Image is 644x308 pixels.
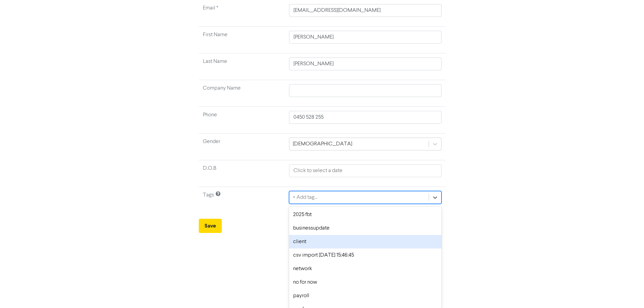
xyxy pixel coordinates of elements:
[289,235,441,248] div: client
[199,187,285,214] td: Tags
[559,235,644,308] iframe: Chat Widget
[199,107,285,134] td: Phone
[199,219,222,233] button: Save
[199,27,285,53] td: First Name
[293,193,317,202] div: + Add tag...
[199,80,285,107] td: Company Name
[289,164,441,177] input: Click to select a date
[289,208,441,221] div: 2025 fbt
[289,248,441,262] div: csv import [DATE] 15:46:45
[289,221,441,235] div: businessupdate
[293,140,352,148] div: [DEMOGRAPHIC_DATA]
[199,160,285,187] td: D.O.B
[289,276,441,289] div: no for now
[199,53,285,80] td: Last Name
[289,262,441,276] div: network
[289,289,441,303] div: payroll
[199,134,285,160] td: Gender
